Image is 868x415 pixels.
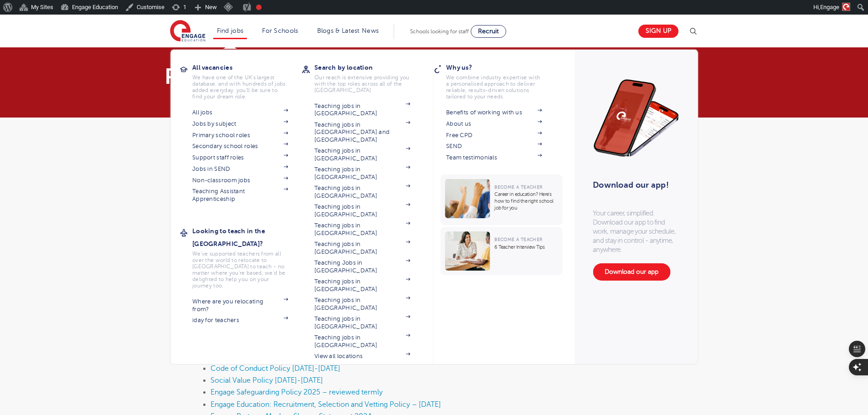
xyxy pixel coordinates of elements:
a: Search by location Our reach is extensive providing you with the top roles across all of the [GEO... [314,61,424,93]
p: We have one of the UK's largest database. and with hundreds of jobs added everyday. you'll be sur... [192,74,288,100]
a: View all locations [314,353,410,360]
a: Teaching jobs in [GEOGRAPHIC_DATA] [314,241,410,256]
a: Become a Teacher 6 Teacher Interview Tips [440,227,565,275]
p: We've supported teachers from all over the world to relocate to [GEOGRAPHIC_DATA] to teach - no m... [192,251,288,289]
a: Social Value Policy [DATE]-[DATE] [211,376,323,384]
span: Engage [820,4,839,10]
a: All jobs [192,109,288,116]
a: Free CPD [446,132,542,139]
p: Your career, simplified. Download our app to find work, manage your schedule, and stay in control... [593,209,679,254]
h3: Why us? [446,61,555,74]
span: Recruit [478,28,499,35]
a: Teaching jobs in [GEOGRAPHIC_DATA] [314,297,410,312]
a: Where are you relocating from? [192,298,288,313]
a: Teaching jobs in [GEOGRAPHIC_DATA] [314,222,410,237]
a: About us [446,120,542,128]
a: Jobs in SEND [192,165,288,173]
h3: Download our app! [593,175,675,195]
span: Become a Teacher [494,237,542,242]
a: Primary school roles [192,132,288,139]
a: Teaching jobs in [GEOGRAPHIC_DATA] [314,147,410,162]
a: SEND [446,143,542,150]
a: iday for teachers [192,317,288,324]
a: Teaching jobs in [GEOGRAPHIC_DATA] [314,278,410,293]
a: Download our app [593,263,670,281]
a: Looking to teach in the [GEOGRAPHIC_DATA]? We've supported teachers from all over the world to re... [192,225,302,289]
a: Teaching jobs in [GEOGRAPHIC_DATA] [314,184,410,200]
a: Blogs & Latest News [317,27,379,34]
a: Teaching jobs in [GEOGRAPHIC_DATA] [314,102,410,118]
a: Teaching jobs in [GEOGRAPHIC_DATA] [314,315,410,330]
a: Secondary school roles [192,143,288,150]
a: Code of Conduct Policy [DATE]-[DATE] [211,364,340,373]
img: Engage Education [170,20,205,43]
p: 6 Teacher Interview Tips [494,244,558,251]
h3: Looking to teach in the [GEOGRAPHIC_DATA]? [192,225,302,250]
a: Recruit [471,25,506,38]
a: Engage Education: Recruitment, Selection and Vetting Policy – [DATE] [211,400,441,409]
span: Schools looking for staff [410,28,469,35]
a: Become a Teacher Career in education? Here’s how to find the right school job for you [440,174,565,225]
a: Teaching jobs in [GEOGRAPHIC_DATA] [314,166,410,181]
a: Why us? We combine industry expertise with a personalised approach to deliver reliable, results-d... [446,61,555,100]
div: Needs improvement [256,5,262,10]
p: Career in education? Here’s how to find the right school job for you [494,191,558,211]
p: We combine industry expertise with a personalised approach to deliver reliable, results-driven so... [446,74,542,100]
a: All vacancies We have one of the UK's largest database. and with hundreds of jobs added everyday.... [192,61,302,100]
a: Engage Safeguarding Policy 2025 – reviewed termly [211,388,383,396]
a: For Schools [262,27,298,34]
a: Support staff roles [192,154,288,161]
h3: Search by location [314,61,424,74]
h1: Policies [164,66,519,87]
a: Sign up [638,25,678,38]
a: Teaching Jobs in [GEOGRAPHIC_DATA] [314,259,410,274]
a: Team testimonials [446,154,542,161]
a: Teaching jobs in [GEOGRAPHIC_DATA] and [GEOGRAPHIC_DATA] [314,121,410,143]
h3: All vacancies [192,61,302,74]
a: Teaching jobs in [GEOGRAPHIC_DATA] [314,334,410,349]
a: Find jobs [217,27,244,34]
span: Become a Teacher [494,184,542,190]
a: Teaching jobs in [GEOGRAPHIC_DATA] [314,203,410,218]
a: Non-classroom jobs [192,177,288,184]
a: Jobs by subject [192,120,288,128]
a: Benefits of working with us [446,109,542,116]
a: Teaching Assistant Apprenticeship [192,188,288,203]
p: Our reach is extensive providing you with the top roles across all of the [GEOGRAPHIC_DATA] [314,74,410,93]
